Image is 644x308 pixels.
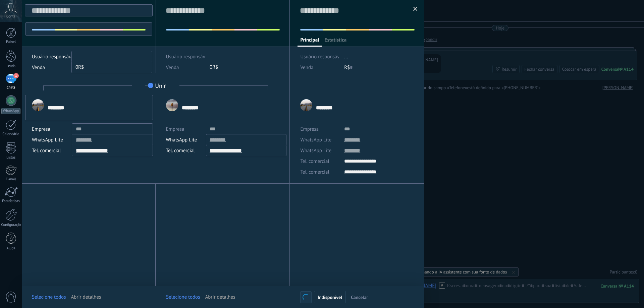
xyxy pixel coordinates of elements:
[1,223,21,227] div: Configurações
[1,199,21,203] div: Estatísticas
[71,294,101,300] a: Abrir detalhes
[1,64,21,68] div: Leads
[1,108,20,114] div: WhatsApp
[13,73,19,78] span: 1
[300,37,319,47] span: Principal
[351,294,368,300] span: Cancelar
[205,294,235,300] a: Abrir detalhes
[32,294,66,300] span: Selecione todos
[318,295,342,300] span: Indisponível
[155,82,166,89] span: Unir
[348,292,371,302] button: Cancelar
[6,14,15,19] span: Conta
[1,156,21,160] div: Listas
[1,85,21,90] div: Chats
[1,177,21,182] div: E-mail
[314,291,346,304] button: Indisponível
[325,37,346,47] span: Estatísticas
[166,294,200,300] span: Selecione todos
[1,40,21,44] div: Painel
[1,246,21,251] div: Ajuda
[1,132,21,136] div: Calendário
